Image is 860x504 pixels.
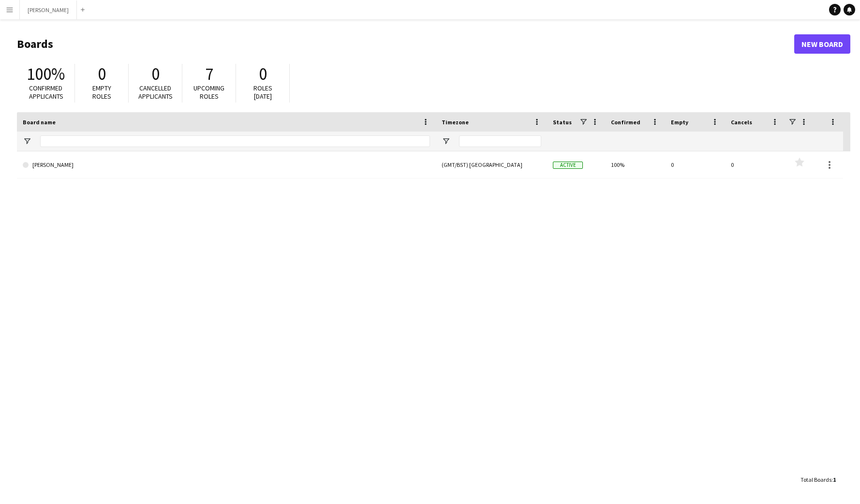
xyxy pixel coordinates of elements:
[259,63,267,85] span: 0
[23,119,56,126] span: Board name
[794,34,850,54] a: New Board
[253,84,272,101] span: Roles [DATE]
[801,476,831,483] span: Total Boards
[665,151,725,178] div: 0
[611,119,640,126] span: Confirmed
[833,476,836,483] span: 1
[553,119,572,126] span: Status
[92,84,111,101] span: Empty roles
[98,63,106,85] span: 0
[17,37,794,51] h1: Boards
[671,119,688,126] span: Empty
[205,63,213,85] span: 7
[442,119,469,126] span: Timezone
[27,63,65,85] span: 100%
[40,135,430,147] input: Board name Filter Input
[605,151,665,178] div: 100%
[138,84,173,101] span: Cancelled applicants
[725,151,785,178] div: 0
[23,151,430,178] a: [PERSON_NAME]
[442,137,450,146] button: Open Filter Menu
[20,0,77,19] button: [PERSON_NAME]
[801,470,836,489] div: :
[459,135,541,147] input: Timezone Filter Input
[29,84,63,101] span: Confirmed applicants
[23,137,31,146] button: Open Filter Menu
[193,84,224,101] span: Upcoming roles
[151,63,160,85] span: 0
[731,119,752,126] span: Cancels
[436,151,547,178] div: (GMT/BST) [GEOGRAPHIC_DATA]
[553,162,583,169] span: Active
